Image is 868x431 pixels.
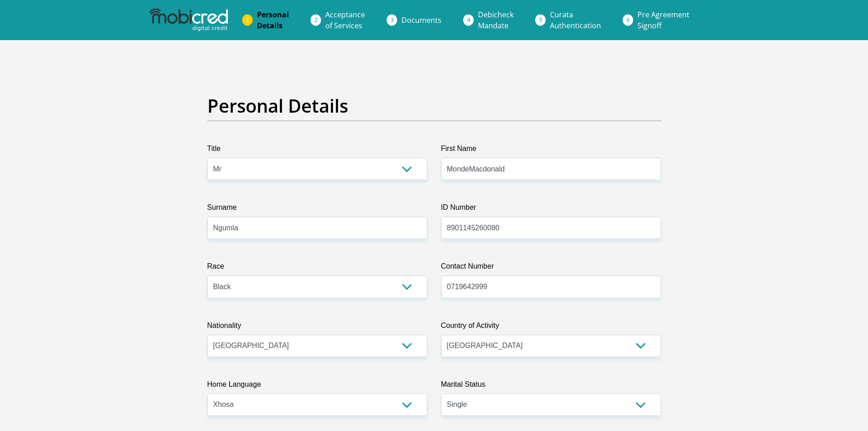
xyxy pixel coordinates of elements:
h2: Personal Details [207,95,661,117]
input: Surname [207,217,427,239]
label: Nationality [207,320,427,335]
label: Title [207,143,427,158]
input: ID Number [441,217,661,239]
a: Acceptanceof Services [318,5,372,35]
span: Debicheck Mandate [478,10,514,31]
label: ID Number [441,202,661,217]
span: Personal Details [257,10,289,31]
a: DebicheckMandate [471,5,521,35]
img: mobicred logo [149,9,228,31]
input: Contact Number [441,275,661,298]
a: Documents [394,11,449,29]
label: First Name [441,143,661,158]
span: Curata Authentication [550,10,601,31]
span: Pre Agreement Signoff [637,10,689,31]
label: Surname [207,202,427,217]
label: Marital Status [441,379,661,394]
span: Documents [401,15,442,25]
input: First Name [441,158,661,180]
a: Pre AgreementSignoff [630,5,697,35]
a: PersonalDetails [250,5,296,35]
label: Contact Number [441,261,661,275]
label: Race [207,261,427,275]
span: Acceptance of Services [325,10,365,31]
label: Home Language [207,379,427,394]
label: Country of Activity [441,320,661,335]
a: CurataAuthentication [543,5,608,35]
